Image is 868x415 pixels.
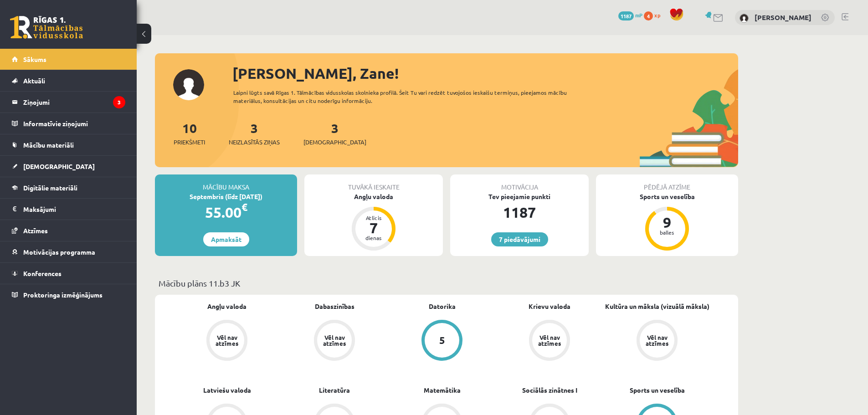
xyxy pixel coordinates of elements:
div: dienas [360,235,387,241]
a: Mācību materiāli [12,134,125,155]
a: Vēl nav atzīmes [496,320,603,363]
div: Atlicis [360,215,387,220]
div: 5 [439,335,445,345]
a: Vēl nav atzīmes [603,320,711,363]
a: Datorika [429,302,456,311]
a: Sports un veselība [630,385,685,395]
div: Vēl nav atzīmes [644,334,670,346]
div: Septembris (līdz [DATE]) [155,192,297,201]
a: Atzīmes [12,220,125,241]
a: Dabaszinības [315,302,354,311]
div: Vēl nav atzīmes [214,334,240,346]
span: [DEMOGRAPHIC_DATA] [303,138,366,147]
a: Ziņojumi3 [12,92,125,113]
span: Aktuāli [23,77,45,85]
legend: Maksājumi [23,199,125,220]
span: xp [654,11,660,19]
a: 3[DEMOGRAPHIC_DATA] [303,120,366,147]
span: Proktoringa izmēģinājums [23,291,103,299]
span: € [241,200,247,214]
div: [PERSON_NAME], Zane! [232,62,738,84]
span: Sākums [23,55,46,63]
span: mP [635,11,642,19]
a: 4 xp [644,11,665,19]
div: 55.00 [155,201,297,223]
span: Neizlasītās ziņas [229,138,280,147]
i: 3 [113,96,125,108]
div: Motivācija [450,174,589,192]
a: Sports un veselība 9 balles [596,192,738,252]
a: Vēl nav atzīmes [281,320,388,363]
div: Vēl nav atzīmes [537,334,562,346]
a: Vēl nav atzīmes [173,320,281,363]
a: Angļu valoda [207,302,247,311]
a: Rīgas 1. Tālmācības vidusskola [10,16,83,39]
a: 3Neizlasītās ziņas [229,120,280,147]
a: Angļu valoda Atlicis 7 dienas [304,192,443,252]
a: Proktoringa izmēģinājums [12,284,125,305]
span: Mācību materiāli [23,141,74,149]
span: [DEMOGRAPHIC_DATA] [23,162,95,170]
legend: Ziņojumi [23,92,125,113]
div: Tuvākā ieskaite [304,174,443,192]
a: Literatūra [319,385,350,395]
span: 1187 [618,11,634,20]
a: Sociālās zinātnes I [522,385,577,395]
a: Aktuāli [12,70,125,91]
a: 5 [388,320,496,363]
a: 7 piedāvājumi [491,232,548,246]
div: 1187 [450,201,589,223]
div: Mācību maksa [155,174,297,192]
div: Sports un veselība [596,192,738,201]
div: balles [653,230,681,235]
a: Matemātika [424,385,461,395]
div: Tev pieejamie punkti [450,192,589,201]
a: Krievu valoda [529,302,570,311]
div: 7 [360,220,387,235]
a: Latviešu valoda [203,385,251,395]
span: Konferences [23,269,62,277]
span: Digitālie materiāli [23,184,77,192]
a: Sākums [12,49,125,70]
a: Maksājumi [12,199,125,220]
a: 10Priekšmeti [174,120,205,147]
a: [DEMOGRAPHIC_DATA] [12,156,125,177]
span: Motivācijas programma [23,248,95,256]
p: Mācību plāns 11.b3 JK [159,277,734,289]
span: Priekšmeti [174,138,205,147]
span: Atzīmes [23,226,48,235]
a: Konferences [12,263,125,284]
a: 1187 mP [618,11,642,19]
a: Motivācijas programma [12,241,125,262]
a: Apmaksāt [203,232,249,246]
div: Pēdējā atzīme [596,174,738,192]
div: Angļu valoda [304,192,443,201]
a: Informatīvie ziņojumi [12,113,125,134]
a: Digitālie materiāli [12,177,125,198]
div: 9 [653,215,681,230]
a: Kultūra un māksla (vizuālā māksla) [605,302,709,311]
legend: Informatīvie ziņojumi [23,113,125,134]
div: Laipni lūgts savā Rīgas 1. Tālmācības vidusskolas skolnieka profilā. Šeit Tu vari redzēt tuvojošo... [233,88,583,105]
img: Zane Romānova [740,14,749,23]
a: [PERSON_NAME] [755,13,812,22]
span: 4 [644,11,653,20]
div: Vēl nav atzīmes [322,334,347,346]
